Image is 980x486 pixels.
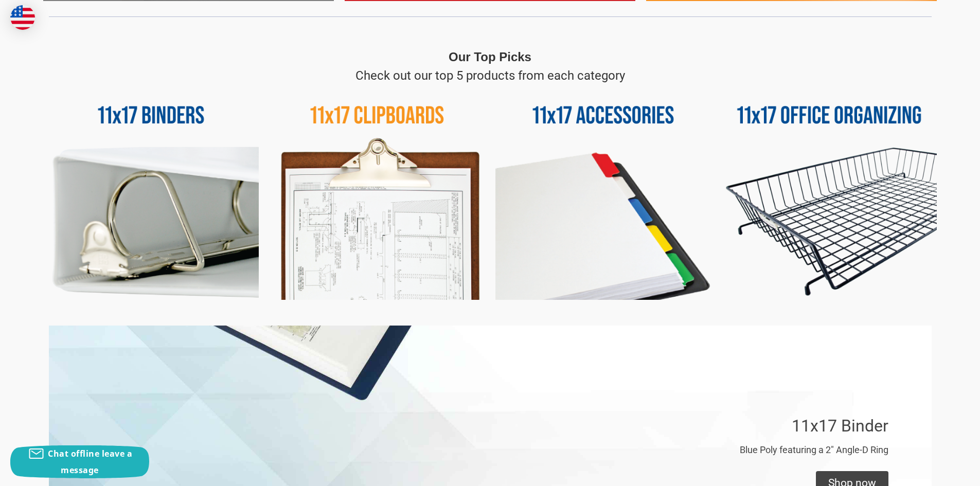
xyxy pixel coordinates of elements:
span: Chat offline leave a message [48,448,132,476]
img: duty and tax information for United States [10,5,35,30]
img: 11x17 Office Organizing [722,85,937,300]
p: Blue Poly featuring a 2" Angle-D Ring [740,443,888,457]
img: 11x17 Accessories [495,85,711,300]
p: Check out our top 5 products from each category [355,66,625,85]
img: 11x17 Clipboards [270,85,485,300]
p: Our Top Picks [449,48,531,66]
button: Chat offline leave a message [10,445,149,478]
img: 11x17 Binders [43,85,259,300]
